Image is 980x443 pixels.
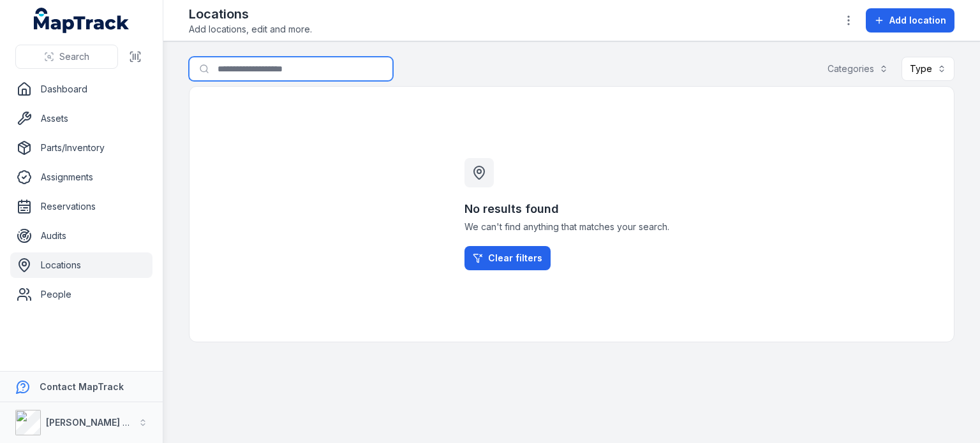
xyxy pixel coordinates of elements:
[902,57,954,81] button: Type
[464,200,679,218] h3: No results found
[10,135,152,161] a: Parts/Inventory
[34,8,130,33] a: MapTrack
[59,50,89,63] span: Search
[189,23,312,36] span: Add locations, edit and more.
[10,252,152,278] a: Locations
[10,164,152,190] a: Assignments
[819,57,896,81] button: Categories
[464,221,679,233] span: We can't find anything that matches your search.
[464,246,551,270] a: Clear filters
[40,381,124,392] strong: Contact MapTrack
[10,106,152,131] a: Assets
[46,417,151,428] strong: [PERSON_NAME] Group
[10,282,152,307] a: People
[10,223,152,249] a: Audits
[189,5,312,23] h2: Locations
[15,45,118,69] button: Search
[866,8,954,33] button: Add location
[10,194,152,219] a: Reservations
[10,76,152,102] a: Dashboard
[889,14,946,27] span: Add location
